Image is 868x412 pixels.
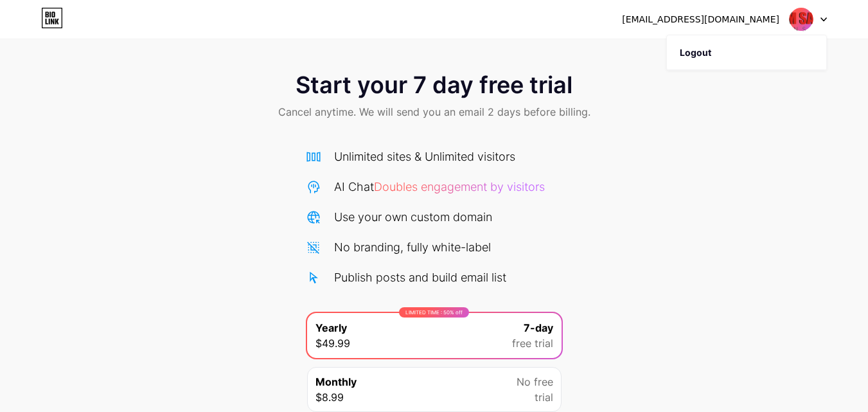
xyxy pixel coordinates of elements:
[296,72,572,98] span: Start your 7 day free trial
[789,7,813,31] img: omsaigrouo2
[334,148,515,165] div: Unlimited sites & Unlimited visitors
[334,178,545,195] div: AI Chat
[374,180,545,193] span: Doubles engagement by visitors
[278,104,590,120] span: Cancel anytime. We will send you an email 2 days before billing.
[622,13,779,26] div: [EMAIL_ADDRESS][DOMAIN_NAME]
[667,35,826,70] li: Logout
[315,374,357,390] span: Monthly
[334,238,491,256] div: No branding, fully white-label
[535,390,553,405] span: trial
[399,307,469,318] div: LIMITED TIME : 50% off
[334,269,506,286] div: Publish posts and build email list
[524,320,553,336] span: 7-day
[315,390,344,405] span: $8.99
[315,336,350,351] span: $49.99
[517,374,553,390] span: No free
[512,336,553,351] span: free trial
[334,208,492,226] div: Use your own custom domain
[315,320,347,336] span: Yearly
